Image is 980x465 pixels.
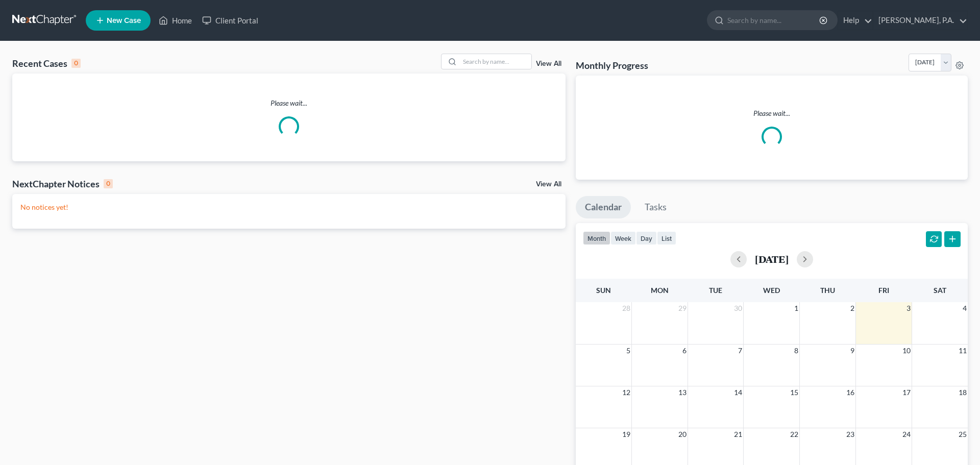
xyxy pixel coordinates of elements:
[793,345,799,357] span: 8
[20,202,557,212] p: No notices yet!
[71,59,81,68] div: 0
[733,428,743,440] span: 21
[584,108,960,118] p: Please wait...
[596,286,611,295] span: Sun
[12,57,81,69] div: Recent Cases
[536,181,561,188] a: View All
[901,428,912,440] span: 24
[583,231,610,245] button: month
[755,254,789,264] h2: [DATE]
[901,386,912,399] span: 17
[733,302,743,314] span: 30
[12,98,566,108] p: Please wait...
[901,345,912,357] span: 10
[154,11,197,30] a: Home
[958,428,968,440] span: 25
[576,196,631,218] a: Calendar
[107,17,141,25] span: New Case
[657,231,676,245] button: list
[789,428,799,440] span: 22
[763,286,780,295] span: Wed
[651,286,669,295] span: Mon
[197,11,263,30] a: Client Portal
[958,386,968,399] span: 18
[737,345,743,357] span: 7
[905,302,912,314] span: 3
[733,386,743,399] span: 14
[962,302,968,314] span: 4
[610,231,636,245] button: week
[621,428,631,440] span: 19
[625,345,631,357] span: 5
[820,286,835,295] span: Thu
[576,59,648,71] h3: Monthly Progress
[789,386,799,399] span: 15
[677,386,688,399] span: 13
[635,196,676,218] a: Tasks
[709,286,722,295] span: Tue
[727,11,821,30] input: Search by name...
[873,11,967,30] a: [PERSON_NAME], P.A.
[681,345,688,357] span: 6
[849,345,855,357] span: 9
[621,302,631,314] span: 28
[536,60,561,67] a: View All
[104,179,113,188] div: 0
[636,231,657,245] button: day
[677,428,688,440] span: 20
[958,345,968,357] span: 11
[460,54,531,69] input: Search by name...
[793,302,799,314] span: 1
[677,302,688,314] span: 29
[934,286,946,295] span: Sat
[849,302,855,314] span: 2
[12,178,113,190] div: NextChapter Notices
[845,428,855,440] span: 23
[845,386,855,399] span: 16
[621,386,631,399] span: 12
[838,11,872,30] a: Help
[878,286,889,295] span: Fri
